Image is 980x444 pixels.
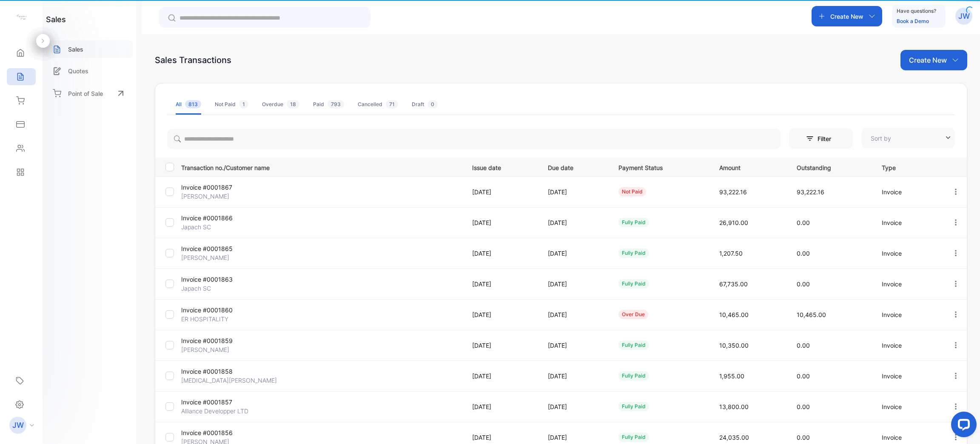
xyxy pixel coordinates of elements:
[181,213,275,222] p: Invoice #0001866
[900,50,967,70] button: Create New
[882,433,934,442] p: Invoice
[871,134,891,143] p: Sort by
[472,372,531,381] p: [DATE]
[789,128,853,149] button: Filter
[472,249,531,258] p: [DATE]
[618,161,702,172] p: Payment Status
[897,7,936,15] p: Have questions?
[472,310,531,319] p: [DATE]
[882,341,934,350] p: Invoice
[181,428,275,437] p: Invoice #0001856
[181,407,275,415] p: Alliance Developper LTD
[944,408,980,444] iframe: LiveChat chat widget
[181,222,275,231] p: Japach SC
[472,402,531,411] p: [DATE]
[797,280,810,288] span: 0.00
[358,101,398,108] div: Cancelled
[618,310,648,319] div: over due
[882,187,934,196] p: Invoice
[15,11,28,24] img: logo
[618,371,649,381] div: fully paid
[719,342,749,349] span: 10,350.00
[882,372,934,381] p: Invoice
[548,280,601,288] p: [DATE]
[548,372,601,381] p: [DATE]
[181,398,275,407] p: Invoice #0001857
[797,434,810,441] span: 0.00
[181,367,275,376] p: Invoice #0001858
[797,403,810,410] span: 0.00
[818,134,836,143] p: Filter
[472,280,531,288] p: [DATE]
[262,101,299,108] div: Overdue
[215,101,248,108] div: Not Paid
[68,66,88,75] p: Quotes
[12,420,24,431] p: JW
[472,341,531,350] p: [DATE]
[68,89,103,98] p: Point of Sale
[472,161,531,172] p: Issue date
[181,306,275,314] p: Invoice #0001860
[719,161,779,172] p: Amount
[797,188,824,196] span: 93,222.16
[797,161,864,172] p: Outstanding
[181,376,277,385] p: [MEDICAL_DATA][PERSON_NAME]
[313,101,344,108] div: Paid
[909,55,947,65] p: Create New
[958,11,970,22] p: JW
[618,279,649,288] div: fully paid
[185,100,201,108] span: 813
[812,6,882,26] button: Create New
[618,187,646,196] div: not paid
[68,45,83,54] p: Sales
[861,128,955,148] button: Sort by
[882,218,934,227] p: Invoice
[181,336,275,345] p: Invoice #0001859
[412,101,438,108] div: Draft
[46,40,133,58] a: Sales
[719,219,748,226] span: 26,910.00
[328,100,344,108] span: 793
[181,244,275,253] p: Invoice #0001865
[181,275,275,284] p: Invoice #0001863
[548,218,601,227] p: [DATE]
[239,100,248,108] span: 1
[548,161,601,172] p: Due date
[176,101,201,108] div: All
[719,250,743,257] span: 1,207.50
[797,219,810,226] span: 0.00
[618,218,649,227] div: fully paid
[955,6,972,26] button: JW
[797,311,826,318] span: 10,465.00
[46,62,133,80] a: Quotes
[548,187,601,196] p: [DATE]
[882,402,934,411] p: Invoice
[882,310,934,319] p: Invoice
[548,433,601,442] p: [DATE]
[472,187,531,196] p: [DATE]
[897,18,929,24] a: Book a Demo
[797,342,810,349] span: 0.00
[882,280,934,288] p: Invoice
[155,54,231,66] div: Sales Transactions
[719,434,749,441] span: 24,035.00
[181,192,275,201] p: [PERSON_NAME]
[618,432,649,442] div: fully paid
[882,249,934,258] p: Invoice
[181,345,275,354] p: [PERSON_NAME]
[181,284,275,293] p: Japach SC
[618,248,649,258] div: fully paid
[472,218,531,227] p: [DATE]
[719,280,748,288] span: 67,735.00
[181,253,275,262] p: [PERSON_NAME]
[548,402,601,411] p: [DATE]
[287,100,299,108] span: 18
[46,84,133,103] a: Point of Sale
[882,161,934,172] p: Type
[427,100,438,108] span: 0
[548,341,601,350] p: [DATE]
[830,12,863,21] p: Create New
[618,402,649,411] div: fully paid
[548,249,601,258] p: [DATE]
